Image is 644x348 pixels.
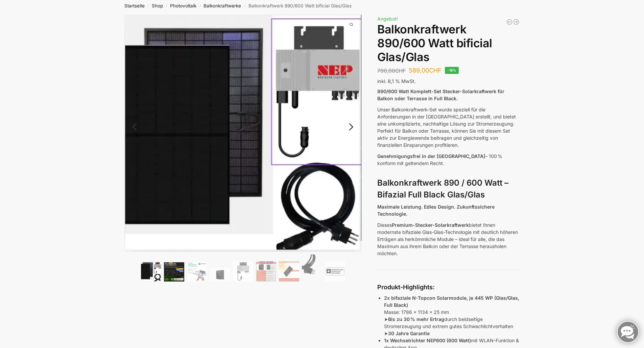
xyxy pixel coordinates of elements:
a: Photovoltaik [170,3,196,8]
span: inkl. 8,1 % MwSt. [377,78,416,84]
strong: Maximale Leistung. Edles Design. Zukunftssichere Technologie. [377,204,495,217]
span: CHF [429,67,442,74]
img: Balkonkraftwerk 890/600 Watt bificial Glas/Glas – Bild 2 [164,262,184,282]
strong: 30 Jahre Garantie [388,330,430,336]
img: Maysun [210,268,230,282]
strong: Bis zu 30 % mehr Ertrag [388,316,444,322]
img: Anschlusskabel-3meter_schweizer-stecker [302,255,322,282]
span: / [145,3,152,9]
bdi: 589,00 [409,67,442,74]
h1: Balkonkraftwerk 890/600 Watt bificial Glas/Glas [377,23,520,64]
span: CHF [395,68,406,74]
a: 890/600 Watt Solarkraftwerk + 2,7 KW Batteriespeicher Genehmigungsfrei [506,19,513,25]
img: Balkonkraftwerk 890/600 Watt bificial Glas/Glas – Bild 9 [325,261,345,282]
a: Shop [152,3,163,8]
img: Bificiales Hochleistungsmodul [141,261,161,282]
img: Balkonkraftwerk 890/600 Watt bificial Glas/Glas 3 [361,15,598,241]
strong: 1x Wechselrichter NEP600 (600 Watt) [384,338,471,343]
img: Balkonkraftwerk 890/600 Watt bificial Glas/Glas 1 [124,15,362,252]
span: Genehmigungsfrei in der [GEOGRAPHIC_DATA] [377,153,485,159]
span: Angebot! [377,16,398,22]
p: Masse: 1786 x 1134 x 25 mm ➤ durch beidseitige Stromerzeugung und extrem gutes Schwachlichtverhal... [384,294,520,337]
a: Steckerkraftwerk 890/600 Watt, mit Ständer für Terrasse inkl. Lieferung [513,19,520,25]
strong: Balkonkraftwerk 890 / 600 Watt – Bifazial Full Black Glas/Glas [377,178,508,199]
img: Balkonkraftwerk 890/600 Watt bificial Glas/Glas – Bild 3 [187,261,207,282]
span: / [196,3,204,9]
img: Bificial 30 % mehr Leistung [279,261,299,282]
strong: 890/600 Watt Komplett-Set Stecker-Solarkraftwerk für Balkon oder Terrasse in Full Black. [377,88,504,101]
strong: Premium-Stecker-Solarkraftwerk [392,222,469,228]
span: – 100 % konform mit geltendem Recht. [377,153,502,166]
bdi: 700,00 [377,68,406,74]
p: Dieses bietet Ihnen modernste bifaziale Glas-Glas-Technologie mit deutlich höheren Erträgen als h... [377,221,520,257]
strong: Produkt-Highlights: [377,284,435,291]
span: / [241,3,248,9]
strong: 2x bifaziale N-Topcon Solarmodule, je 445 WP (Glas/Glas, Full Black) [384,295,519,308]
p: Unser Balkonkraftwerk-Set wurde speziell für die Anforderungen in der [GEOGRAPHIC_DATA] erstellt,... [377,106,520,149]
span: / [163,3,170,9]
a: Balkonkraftwerke [204,3,241,8]
a: Startseite [124,3,145,8]
span: -16% [445,67,459,74]
img: Balkonkraftwerk 890/600 Watt bificial Glas/Glas – Bild 5 [233,261,253,282]
img: Bificial im Vergleich zu billig Modulen [256,261,276,282]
